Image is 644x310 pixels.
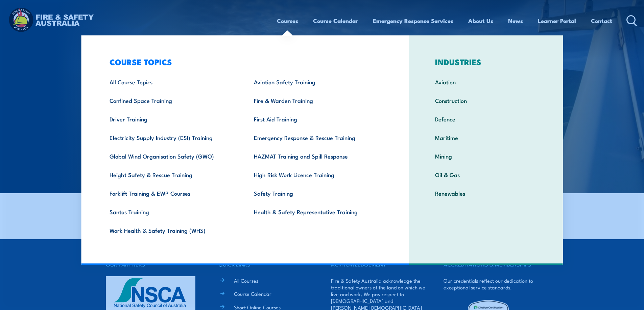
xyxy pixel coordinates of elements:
[538,12,576,30] a: Learner Portal
[243,110,388,128] a: First Aid Training
[313,12,358,30] a: Course Calendar
[99,128,243,147] a: Electricity Supply Industry (ESI) Training
[99,165,243,184] a: Height Safety & Rescue Training
[99,91,243,110] a: Confined Space Training
[425,91,547,110] a: Construction
[99,57,388,66] h3: COURSE TOPICS
[591,12,612,30] a: Contact
[234,290,271,297] a: Course Calendar
[243,128,388,147] a: Emergency Response & Rescue Training
[373,12,453,30] a: Emergency Response Services
[508,12,523,30] a: News
[425,184,547,202] a: Renewables
[425,73,547,91] a: Aviation
[425,165,547,184] a: Oil & Gas
[99,184,243,202] a: Forklift Training & EWP Courses
[99,221,243,239] a: Work Health & Safety Training (WHS)
[99,202,243,221] a: Santos Training
[425,57,547,66] h3: INDUSTRIES
[425,110,547,128] a: Defence
[243,202,388,221] a: Health & Safety Representative Training
[243,91,388,110] a: Fire & Warden Training
[99,147,243,165] a: Global Wind Organisation Safety (GWO)
[106,276,195,310] img: nsca-logo-footer
[99,73,243,91] a: All Course Topics
[243,73,388,91] a: Aviation Safety Training
[243,165,388,184] a: High Risk Work Licence Training
[468,12,493,30] a: About Us
[425,128,547,147] a: Maritime
[277,12,298,30] a: Courses
[243,184,388,202] a: Safety Training
[99,110,243,128] a: Driver Training
[243,147,388,165] a: HAZMAT Training and Spill Response
[444,277,538,291] p: Our credentials reflect our dedication to exceptional service standards.
[425,147,547,165] a: Mining
[234,277,258,284] a: All Courses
